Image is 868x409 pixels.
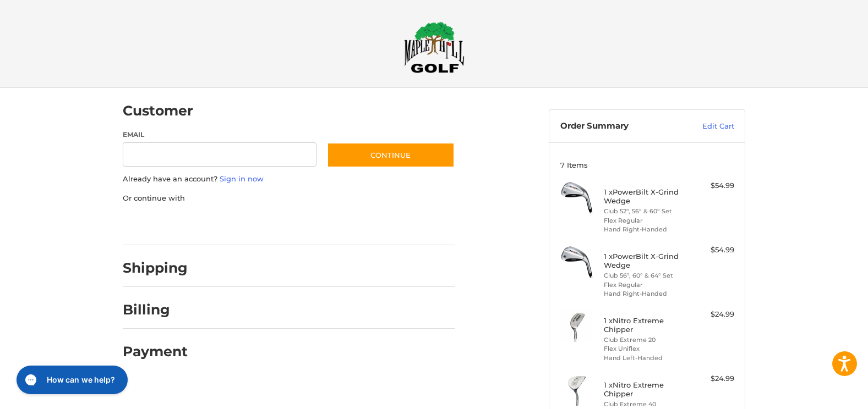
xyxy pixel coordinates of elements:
[691,245,734,256] div: $54.99
[604,280,688,290] li: Flex Regular
[604,344,688,353] li: Flex Uniflex
[604,187,688,206] h4: 1 x PowerBilt X-Grind Wedge
[604,271,688,280] li: Club 56°, 60° & 64° Set
[119,214,202,234] iframe: PayPal-paypal
[327,142,455,168] button: Continue
[404,21,465,73] img: Maple Hill Golf
[123,102,193,119] h2: Customer
[604,207,688,216] li: Club 52°, 56° & 60° Set
[604,335,688,345] li: Club Extreme 20
[123,174,455,185] p: Already have an account?
[220,174,264,183] a: Sign in now
[123,130,316,140] label: Email
[691,180,734,191] div: $54.99
[604,316,688,334] h4: 1 x Nitro Extreme Chipper
[123,259,188,277] h2: Shipping
[604,289,688,299] li: Hand Right-Handed
[691,373,734,384] div: $24.99
[604,225,688,234] li: Hand Right-Handed
[679,121,734,132] a: Edit Cart
[604,252,688,270] h4: 1 x PowerBilt X-Grind Wedge
[123,193,455,204] p: Or continue with
[123,343,188,360] h2: Payment
[123,301,187,318] h2: Billing
[212,214,295,228] iframe: PayPal-paylater
[560,121,679,132] h3: Order Summary
[560,161,734,169] h3: 7 Items
[691,309,734,320] div: $24.99
[604,216,688,225] li: Flex Regular
[604,353,688,363] li: Hand Left-Handed
[11,362,131,398] iframe: Gorgias live chat messenger
[306,214,389,234] iframe: PayPal-venmo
